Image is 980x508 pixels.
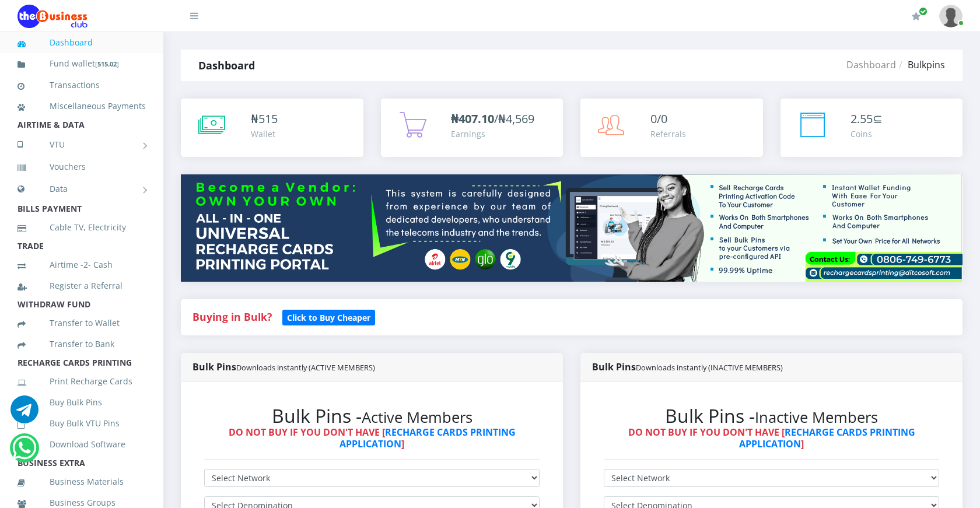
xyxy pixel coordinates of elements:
[17,214,146,241] a: Cable TV, Electricity
[198,58,255,72] strong: Dashboard
[17,368,146,395] a: Print Recharge Cards
[17,153,146,180] a: Vouchers
[604,405,939,427] h2: Bulk Pins -
[258,111,278,127] span: 515
[339,426,516,450] a: RECHARGE CARDS PRINTING APPLICATION
[17,410,146,437] a: Buy Bulk VTU Pins
[282,310,375,324] a: Click to Buy Cheaper
[850,110,883,128] div: ⊆
[628,426,915,450] strong: DO NOT BUY IF YOU DON'T HAVE [ ]
[739,426,915,450] a: RECHARGE CARDS PRINTING APPLICATION
[896,58,945,72] li: Bulkpins
[939,5,963,27] img: User
[636,362,783,373] small: Downloads instantly (INACTIVE MEMBERS)
[17,431,146,458] a: Download Software
[97,59,117,68] b: 515.02
[181,99,363,157] a: ₦515 Wallet
[451,128,534,140] div: Earnings
[650,128,686,140] div: Referrals
[17,272,146,299] a: Register a Referral
[251,110,278,128] div: ₦
[755,407,878,428] small: Inactive Members
[229,426,516,450] strong: DO NOT BUY IF YOU DON'T HAVE [ ]
[17,389,146,416] a: Buy Bulk Pins
[17,93,146,120] a: Miscellaneous Payments
[17,130,146,159] a: VTU
[17,174,146,204] a: Data
[10,404,38,423] a: Chat for support
[451,111,494,127] b: ₦407.10
[592,360,783,373] strong: Bulk Pins
[381,99,563,157] a: ₦407.10/₦4,569 Earnings
[192,360,375,373] strong: Bulk Pins
[17,5,87,28] img: Logo
[287,312,370,323] b: Click to Buy Cheaper
[846,58,896,71] a: Dashboard
[251,128,278,140] div: Wallet
[192,310,272,324] strong: Buying in Bulk?
[95,59,119,68] small: [ ]
[17,72,146,99] a: Transactions
[451,111,534,127] span: /₦4,569
[17,251,146,278] a: Airtime -2- Cash
[362,407,473,428] small: Active Members
[580,99,763,157] a: 0/0 Referrals
[17,310,146,337] a: Transfer to Wallet
[204,405,540,427] h2: Bulk Pins -
[17,29,146,56] a: Dashboard
[919,7,928,16] span: Renew/Upgrade Subscription
[12,443,36,462] a: Chat for support
[17,468,146,495] a: Business Materials
[850,111,873,127] span: 2.55
[912,12,921,21] i: Renew/Upgrade Subscription
[236,362,375,373] small: Downloads instantly (ACTIVE MEMBERS)
[850,128,883,140] div: Coins
[17,331,146,358] a: Transfer to Bank
[650,111,667,127] span: 0/0
[17,50,146,78] a: Fund wallet[515.02]
[181,174,963,282] img: multitenant_rcp.png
